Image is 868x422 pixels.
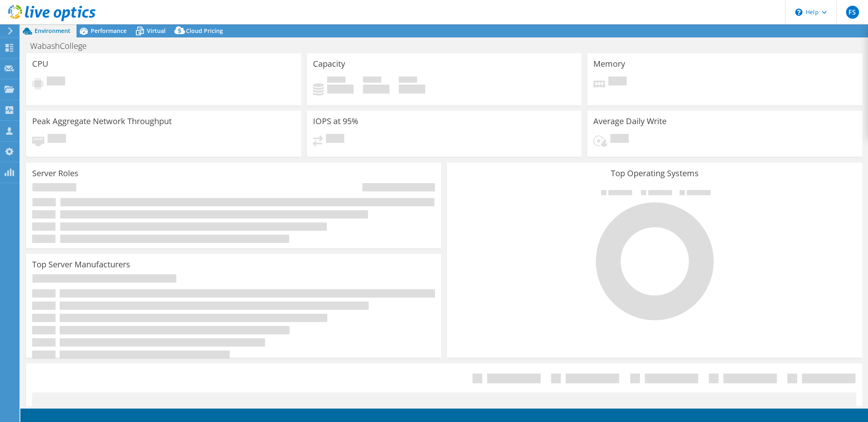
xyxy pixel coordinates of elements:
[32,260,130,269] h3: Top Server Manufacturers
[91,27,127,35] span: Performance
[610,134,629,145] span: Pending
[593,117,667,126] h3: Average Daily Write
[32,117,172,126] h3: Peak Aggregate Network Throughput
[363,85,389,94] h4: 0 GiB
[186,27,223,35] span: Cloud Pricing
[326,134,344,145] span: Pending
[147,27,166,35] span: Virtual
[327,85,354,94] h4: 0 GiB
[48,134,66,145] span: Pending
[26,42,99,50] h1: WabashCollege
[47,77,65,87] span: Pending
[608,77,627,87] span: Pending
[32,59,48,68] h3: CPU
[313,117,359,126] h3: IOPS at 95%
[399,85,425,94] h4: 0 GiB
[795,9,802,16] svg: \n
[453,169,856,178] h3: Top Operating Systems
[399,77,417,85] span: Total
[363,77,381,85] span: Free
[35,27,70,35] span: Environment
[846,6,859,19] span: FS
[32,169,79,178] h3: Server Roles
[327,77,345,85] span: Used
[313,59,345,68] h3: Capacity
[593,59,625,68] h3: Memory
